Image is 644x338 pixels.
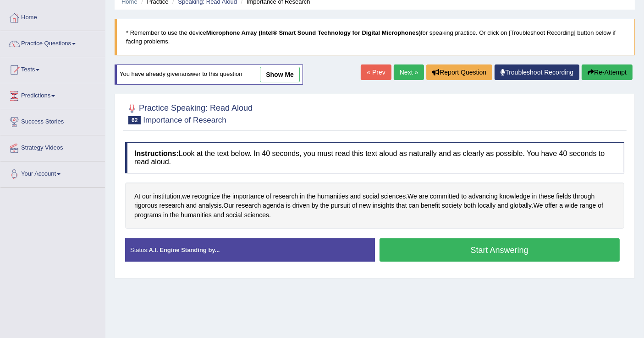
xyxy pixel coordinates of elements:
[232,192,264,201] span: Click to see word definition
[224,201,234,210] span: Click to see word definition
[573,192,594,201] span: Click to see word definition
[350,192,361,201] span: Click to see word definition
[286,201,291,210] span: Click to see word definition
[170,210,179,220] span: Click to see word definition
[461,192,467,201] span: Click to see word definition
[430,192,460,201] span: Click to see word definition
[545,201,558,210] span: Click to see word definition
[394,64,424,80] a: Next »
[300,192,305,201] span: Click to see word definition
[181,210,212,220] span: Click to see word definition
[559,201,563,210] span: Click to see word definition
[0,109,105,132] a: Success Stories
[128,116,141,124] span: 62
[373,201,394,210] span: Click to see word definition
[598,201,603,210] span: Click to see word definition
[534,201,543,210] span: Click to see word definition
[0,161,105,184] a: Your Account
[363,192,379,201] span: Click to see word definition
[206,29,421,36] b: Microphone Array (Intel® Smart Sound Technology for Digital Microphones)
[125,142,624,173] h4: Look at the text below. In 40 seconds, you must read this text aloud as naturally and as clearly ...
[442,201,462,210] span: Click to see word definition
[214,210,224,220] span: Click to see word definition
[0,5,105,28] a: Home
[0,135,105,158] a: Strategy Videos
[580,201,596,210] span: Click to see word definition
[192,192,220,201] span: Click to see word definition
[244,210,269,220] span: Click to see word definition
[236,201,261,210] span: Click to see word definition
[352,201,358,210] span: Click to see word definition
[115,64,303,85] div: You have already given answer to this question
[134,150,179,157] b: Instructions:
[361,64,391,80] a: « Prev
[500,192,530,201] span: Click to see word definition
[273,192,298,201] span: Click to see word definition
[478,201,496,210] span: Click to see word definition
[125,102,253,124] h2: Practice Speaking: Read Aloud
[134,192,140,201] span: Click to see word definition
[468,192,498,201] span: Click to see word definition
[0,57,105,80] a: Tests
[380,238,620,262] button: Start Answering
[407,192,417,201] span: Click to see word definition
[320,201,329,210] span: Click to see word definition
[186,201,197,210] span: Click to see word definition
[421,201,440,210] span: Click to see word definition
[359,201,371,210] span: Click to see word definition
[0,83,105,106] a: Predictions
[134,201,158,210] span: Click to see word definition
[396,201,407,210] span: Click to see word definition
[307,192,315,201] span: Click to see word definition
[582,64,633,80] button: Re-Attempt
[222,192,231,201] span: Click to see word definition
[125,182,624,229] div: , . . . .
[510,201,532,210] span: Click to see word definition
[134,210,161,220] span: Click to see word definition
[539,192,554,201] span: Click to see word definition
[532,192,537,201] span: Click to see word definition
[381,192,406,201] span: Click to see word definition
[556,192,571,201] span: Click to see word definition
[495,64,579,80] a: Troubleshoot Recording
[260,67,300,82] a: show me
[565,201,578,210] span: Click to see word definition
[143,116,226,124] small: Importance of Research
[163,210,168,220] span: Click to see word definition
[159,201,184,210] span: Click to see word definition
[226,210,242,220] span: Click to see word definition
[409,201,419,210] span: Click to see word definition
[263,201,284,210] span: Click to see word definition
[463,201,476,210] span: Click to see word definition
[312,201,319,210] span: Click to see word definition
[182,192,190,201] span: Click to see word definition
[0,31,105,54] a: Practice Questions
[142,192,151,201] span: Click to see word definition
[426,64,492,80] button: Report Question
[149,247,220,253] strong: A.I. Engine Standing by...
[419,192,428,201] span: Click to see word definition
[317,192,348,201] span: Click to see word definition
[153,192,180,201] span: Click to see word definition
[292,201,310,210] span: Click to see word definition
[266,192,271,201] span: Click to see word definition
[497,201,508,210] span: Click to see word definition
[125,238,375,262] div: Status:
[115,19,635,55] blockquote: * Remember to use the device for speaking practice. Or click on [Troubleshoot Recording] button b...
[331,201,350,210] span: Click to see word definition
[198,201,222,210] span: Click to see word definition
